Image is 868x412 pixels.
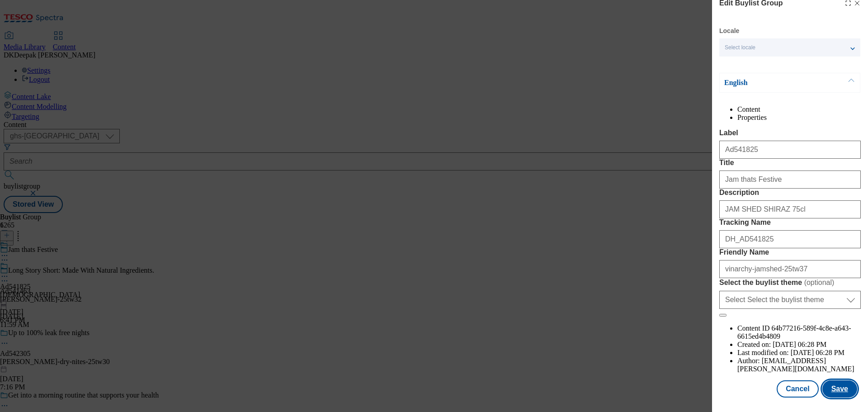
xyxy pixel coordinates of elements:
[737,349,861,357] li: Last modified on:
[737,105,861,114] li: Content
[719,38,860,57] button: Select locale
[719,260,861,278] input: Enter Friendly Name
[737,341,861,349] li: Created on:
[719,159,861,167] label: Title
[719,248,861,256] label: Friendly Name
[724,78,819,87] p: English
[725,44,755,51] span: Select locale
[719,218,861,227] label: Tracking Name
[719,230,861,248] input: Enter Tracking Name
[737,324,861,341] li: Content ID
[719,278,861,287] label: Select the buylist theme
[719,28,739,33] label: Locale
[737,114,861,122] li: Properties
[719,141,861,159] input: Enter Label
[737,357,861,373] li: Author:
[719,189,861,197] label: Description
[737,357,854,373] span: [EMAIL_ADDRESS][PERSON_NAME][DOMAIN_NAME]
[719,170,861,189] input: Enter Title
[822,380,857,398] button: Save
[719,129,861,137] label: Label
[737,324,851,340] span: 64b77216-589f-4c8e-a643-6615ed4b4809
[773,341,826,348] span: [DATE] 06:28 PM
[777,380,818,398] button: Cancel
[719,200,861,218] input: Enter Description
[791,349,844,356] span: [DATE] 06:28 PM
[804,279,835,286] span: ( optional )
